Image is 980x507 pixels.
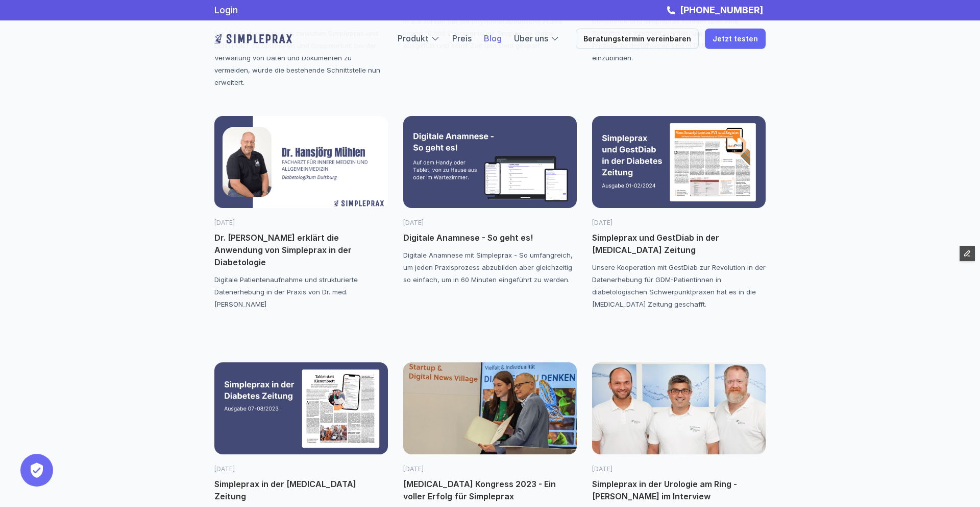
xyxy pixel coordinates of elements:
a: Blog [484,33,502,43]
img: Simpleprax in der Diabetes Zeitung [214,362,388,454]
p: Digitale Anamnese - So geht es! [403,232,577,244]
p: Dr. [PERSON_NAME] erklärt die Anwendung von Simpleprax in der Diabetologie [214,232,388,268]
a: Jetzt testen [705,29,766,49]
p: Jetzt testen [713,34,758,43]
p: Digitale Patientenaufnahme und strukturierte Datenerhebung in der Praxis von Dr. med. [PERSON_NAME] [214,273,388,310]
p: [DATE] [214,465,388,474]
a: Simpleprax in der Diabetes Zeitung[DATE]Simpleprax und GestDiab in der [MEDICAL_DATA] ZeitungUnse... [592,116,766,310]
p: Beratungstermin vereinbaren [583,34,691,43]
button: Edit Framer Content [960,246,975,261]
a: Preis [452,33,472,43]
p: Digitale Anamnese mit Simpleprax - So umfangreich, um jeden Praxisprozess abzubilden aber gleichz... [403,249,577,286]
p: [DATE] [592,218,766,227]
a: Produkt [398,33,429,43]
p: [DATE] [403,465,577,474]
img: Simpleprax in der Diabetes Zeitung [592,116,766,208]
a: [DATE]Dr. [PERSON_NAME] erklärt die Anwendung von Simpleprax in der DiabetologieDigitale Patiente... [214,116,388,310]
p: [MEDICAL_DATA] Kongress 2023 - Ein voller Erfolg für Simpleprax [403,478,577,502]
p: [DATE] [403,218,577,227]
a: [PHONE_NUMBER] [677,5,766,15]
p: Simpleprax in der [MEDICAL_DATA] Zeitung [214,478,388,502]
p: Um den Datenaustausch zwischen Simpleprax und DENTPORT zu optimieren und Doppelarbeit bei der Ver... [214,27,388,88]
a: Digitale Anamnese mit Simpleprax[DATE]Digitale Anamnese - So geht es!Digitale Anamnese mit Simple... [403,116,577,286]
img: Simpleprax auf dem Diabetes-Kongress [403,362,577,454]
p: Unsere Kooperation mit GestDiab zur Revolution in der Datenerhebung für GDM-Patientinnen in diabe... [592,261,766,310]
a: Beratungstermin vereinbaren [576,29,699,49]
img: Portrait Ärzteteam Urologie am Ring [592,362,766,454]
p: [DATE] [214,218,388,227]
strong: [PHONE_NUMBER] [680,5,763,15]
p: Simpleprax und GestDiab in der [MEDICAL_DATA] Zeitung [592,232,766,256]
p: [DATE] [592,465,766,474]
img: Digitale Anamnese mit Simpleprax [403,116,577,208]
a: Login [214,5,238,15]
a: Über uns [514,33,548,43]
p: Simpleprax in der Urologie am Ring - [PERSON_NAME] im Interview [592,478,766,502]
